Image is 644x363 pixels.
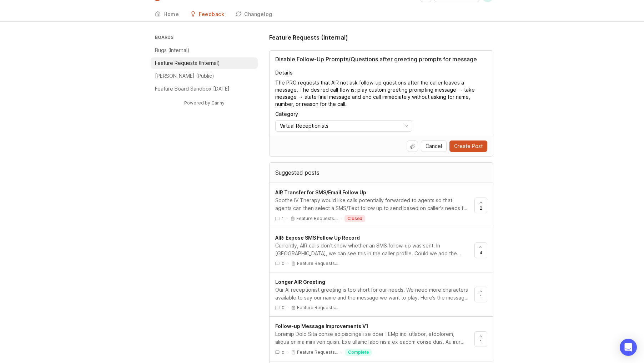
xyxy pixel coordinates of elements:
[275,111,487,117] label: Category
[151,70,258,82] a: [PERSON_NAME] (Public)
[421,140,447,152] button: Cancel
[297,349,338,355] p: Feature Requests…
[151,45,258,56] a: Bugs (Internal)
[474,331,487,347] button: 1
[296,216,338,221] p: Feature Requests…
[480,205,482,211] span: 2
[297,261,338,266] p: Feature Requests…
[287,260,288,266] div: ·
[474,198,487,213] button: 2
[275,69,487,76] p: Details
[151,83,258,94] a: Feature Board Sandbox [DATE]
[275,322,474,356] a: Follow-up Message Improvements V1Loremip Dolo Sita conse adipiscingeli se doei TEMp inci utlabor,...
[341,349,342,356] div: ·
[231,7,277,22] a: Changelog
[347,216,362,221] p: closed
[348,349,369,355] p: complete
[154,33,258,43] h3: Boards
[287,305,288,311] div: ·
[341,216,342,222] div: ·
[155,85,230,92] p: Feature Board Sandbox [DATE]
[270,163,493,183] div: Suggested posts
[449,140,487,152] button: Create Post
[151,7,183,22] a: Home
[480,294,482,300] span: 1
[407,140,418,152] button: Upload file
[151,57,258,69] a: Feature Requests (Internal)
[282,260,285,266] span: 0
[454,143,483,150] span: Create Post
[474,287,487,302] button: 1
[275,189,366,195] span: AIR Transfer for SMS/Email Follow Up
[275,330,469,346] div: Loremip Dolo Sita conse adipiscingeli se doei TEMp inci utlabor, etdolorem, aliqua enima mini ven...
[275,278,474,311] a: Longer AIR GreetingOur AI receptionist greeting is too short for our needs. We need more characte...
[282,349,285,356] span: 0
[275,279,325,285] span: Longer AIR Greeting
[287,349,288,356] div: ·
[275,196,469,212] div: Soothe IV Therapy would like calls potentially forwarded to agents so that agents can then select...
[244,12,272,17] div: Changelog
[275,189,474,222] a: AIR Transfer for SMS/Email Follow UpSoothe IV Therapy would like calls potentially forwarded to a...
[163,12,179,17] div: Home
[199,12,224,17] div: Feedback
[275,286,469,302] div: Our AI receptionist greeting is too short for our needs. We need more characters available to say...
[479,250,482,256] span: 4
[275,79,487,108] textarea: Details
[275,323,368,329] span: Follow-up Message Improvements V1
[282,305,285,311] span: 0
[155,60,220,67] p: Feature Requests (Internal)
[269,33,348,42] h1: Feature Requests (Internal)
[275,234,474,266] a: AIR: Expose SMS Follow Up RecordCurrently, AIR calls don’t show whether an SMS follow-up was sent...
[287,216,288,222] div: ·
[275,55,487,63] input: Title
[620,339,637,356] div: Open Intercom Messenger
[275,242,469,257] div: Currently, AIR calls don’t show whether an SMS follow-up was sent. In [GEOGRAPHIC_DATA], we can s...
[186,7,228,22] a: Feedback
[155,72,214,80] p: [PERSON_NAME] (Public)
[480,339,482,345] span: 1
[426,143,442,150] span: Cancel
[474,242,487,258] button: 4
[297,305,338,311] p: Feature Requests…
[155,47,190,54] p: Bugs (Internal)
[282,216,284,222] span: 1
[280,122,328,130] div: Virtual Receptionists
[275,235,360,241] span: AIR: Expose SMS Follow Up Record
[183,99,226,107] a: Powered by Canny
